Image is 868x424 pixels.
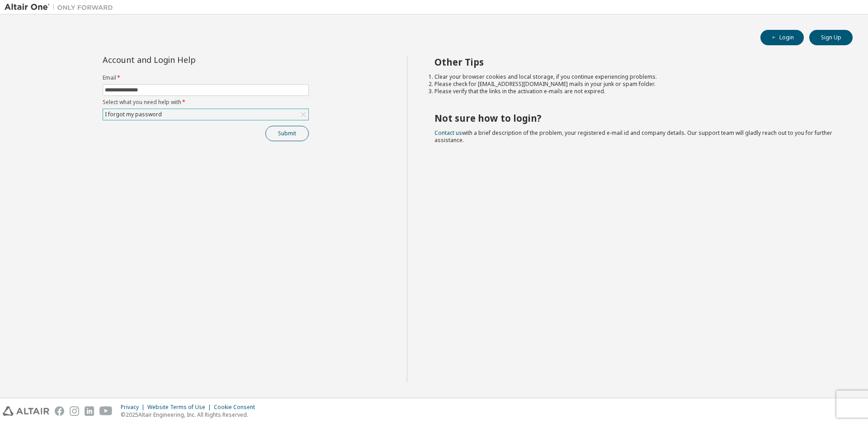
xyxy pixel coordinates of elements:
img: youtube.svg [99,406,113,416]
img: linkedin.svg [85,406,94,416]
li: Please verify that the links in the activation e-mails are not expired. [434,88,837,95]
p: © 2025 Altair Engineering, Inc. All Rights Reserved. [121,411,260,419]
span: with a brief description of the problem, your registered e-mail id and company details. Our suppo... [434,129,832,144]
label: Select what you need help with [103,99,309,106]
li: Clear your browser cookies and local storage, if you continue experiencing problems. [434,73,837,81]
img: facebook.svg [55,406,64,416]
button: Sign Up [809,30,853,45]
div: Privacy [121,404,147,411]
div: Cookie Consent [214,404,260,411]
a: Contact us [434,129,462,137]
div: I forgot my password [104,110,163,119]
h2: Not sure how to login? [434,112,837,124]
img: instagram.svg [70,406,79,416]
img: Altair One [5,3,118,12]
div: Website Terms of Use [147,404,214,411]
div: I forgot my password [103,109,308,120]
label: Email [103,74,309,81]
img: altair_logo.svg [3,406,49,416]
li: Please check for [EMAIL_ADDRESS][DOMAIN_NAME] mails in your junk or spam folder. [434,81,837,88]
h2: Other Tips [434,56,837,68]
button: Submit [265,126,309,141]
div: Account and Login Help [103,56,268,63]
button: Login [760,30,804,45]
